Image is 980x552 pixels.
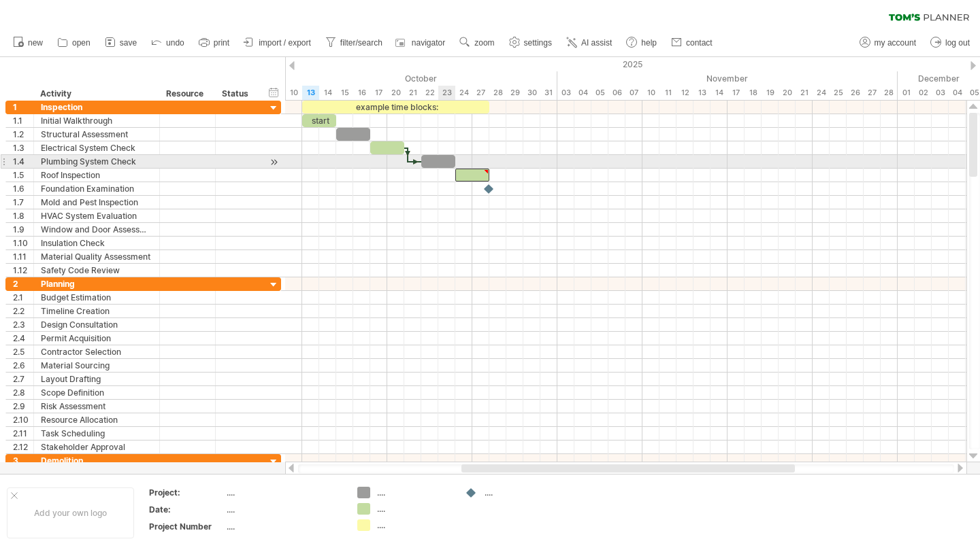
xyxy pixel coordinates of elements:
div: Thursday, 30 October 2025 [523,86,540,100]
div: Friday, 7 November 2025 [625,86,642,100]
div: Tuesday, 14 October 2025 [319,86,336,100]
span: open [72,38,91,48]
div: Tuesday, 28 October 2025 [489,86,506,100]
span: contact [686,38,713,48]
div: Wednesday, 12 November 2025 [676,86,693,100]
span: my account [875,38,916,48]
div: HVAC System Evaluation [41,209,152,222]
div: 1.3 [13,141,33,154]
div: Friday, 14 November 2025 [710,86,728,100]
div: Tuesday, 18 November 2025 [745,86,762,100]
div: Friday, 21 November 2025 [796,86,813,100]
div: Tuesday, 2 December 2025 [915,86,932,100]
div: Planning [41,277,152,290]
a: filter/search [322,34,387,52]
div: Friday, 17 October 2025 [370,86,387,100]
div: .... [485,487,559,498]
a: save [101,34,141,52]
div: 1.11 [13,250,33,263]
div: Mold and Pest Inspection [41,196,152,209]
div: Activity [40,87,152,101]
span: log out [945,38,970,48]
div: start [302,114,336,127]
div: Friday, 28 November 2025 [881,86,898,100]
div: Thursday, 6 November 2025 [608,86,625,100]
div: Thursday, 20 November 2025 [779,86,796,100]
div: Electrical System Check [41,141,152,154]
div: Wednesday, 19 November 2025 [762,86,779,100]
div: Tuesday, 4 November 2025 [574,86,591,100]
div: 1.4 [13,155,33,168]
div: 2.11 [13,427,33,440]
div: Tuesday, 11 November 2025 [659,86,676,100]
div: Foundation Examination [41,182,152,195]
div: Layout Drafting [41,373,152,385]
div: Risk Assessment [41,400,152,413]
div: .... [377,519,451,531]
div: 2.12 [13,441,33,453]
div: Inspection [41,101,152,114]
div: Permit Acquisition [41,332,152,345]
div: Insulation Check [41,237,152,249]
div: Wednesday, 15 October 2025 [336,86,353,100]
div: 2.3 [13,318,33,331]
div: Thursday, 16 October 2025 [353,86,370,100]
div: Task Scheduling [41,427,152,440]
div: Timeline Creation [41,305,152,317]
div: 2.10 [13,413,33,426]
div: Friday, 10 October 2025 [285,86,302,100]
div: 2.5 [13,345,33,358]
span: help [641,38,657,48]
div: Project Number [149,521,224,532]
div: Material Quality Assessment [41,250,152,263]
div: Monday, 10 November 2025 [642,86,659,100]
div: .... [377,487,451,498]
span: AI assist [581,38,612,48]
div: Roof Inspection [41,169,152,182]
div: Window and Door Assessment [41,223,152,236]
div: Wednesday, 29 October 2025 [506,86,523,100]
div: Structural Assessment [41,128,152,141]
span: filter/search [340,38,382,48]
div: 1.1 [13,114,33,127]
span: zoom [474,38,494,48]
div: 1.12 [13,264,33,277]
span: undo [166,38,184,48]
div: Monday, 17 November 2025 [728,86,745,100]
div: October 2025 [166,71,557,86]
div: example time blocks: [302,101,489,114]
div: .... [227,521,341,532]
div: Project: [149,487,224,498]
div: 2.8 [13,386,33,399]
a: AI assist [563,34,616,52]
a: print [195,34,233,52]
a: import / export [240,34,315,52]
div: Wednesday, 3 December 2025 [932,86,949,100]
div: 3 [13,454,33,467]
div: 1.9 [13,223,33,236]
div: Thursday, 23 October 2025 [438,86,455,100]
div: Monday, 24 November 2025 [813,86,830,100]
span: new [28,38,43,48]
div: Safety Code Review [41,264,152,277]
div: 1.6 [13,182,33,195]
div: Monday, 13 October 2025 [302,86,319,100]
div: November 2025 [557,71,898,86]
div: Friday, 24 October 2025 [455,86,472,100]
div: Thursday, 4 December 2025 [949,86,966,100]
span: import / export [259,38,311,48]
div: Wednesday, 26 November 2025 [847,86,864,100]
div: Demolition [41,454,152,467]
a: my account [856,34,920,52]
div: 2 [13,277,33,290]
div: Contractor Selection [41,345,152,358]
div: 2.2 [13,305,33,317]
div: 1.2 [13,128,33,141]
div: 2.1 [13,291,33,304]
a: navigator [393,34,449,52]
div: Budget Estimation [41,291,152,304]
div: 2.7 [13,373,33,385]
div: Wednesday, 22 October 2025 [421,86,438,100]
div: Monday, 27 October 2025 [472,86,489,100]
div: 1.8 [13,209,33,222]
